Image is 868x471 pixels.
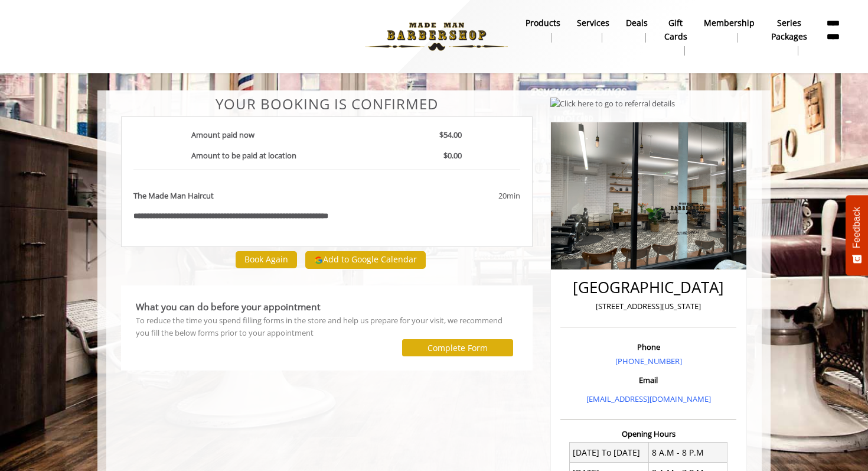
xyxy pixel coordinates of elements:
a: ServicesServices [569,15,618,46]
b: gift cards [664,17,687,43]
span: Feedback [851,207,862,248]
button: Add to Google Calendar [305,251,426,269]
a: Series packagesSeries packages [763,15,815,59]
b: products [526,17,560,30]
td: 8 A.M - 8 P.M [648,443,727,463]
b: What you can do before your appointment [136,300,321,313]
button: Book Again [236,251,297,268]
h3: Email [563,376,733,384]
a: DealsDeals [618,15,656,46]
img: Click here to go to referral details [550,98,675,110]
b: Amount paid now [191,129,254,140]
button: Feedback - Show survey [846,195,868,275]
a: [PHONE_NUMBER] [615,356,682,366]
div: 20min [403,190,520,202]
p: [STREET_ADDRESS][US_STATE] [563,300,733,313]
h3: Phone [563,343,733,351]
b: $54.00 [439,129,462,140]
a: MembershipMembership [696,15,763,46]
b: Series packages [771,17,807,43]
a: Productsproducts [517,15,569,46]
label: Complete Form [428,343,488,353]
a: Gift cardsgift cards [656,15,696,59]
img: Made Man Barbershop logo [355,4,518,69]
h2: [GEOGRAPHIC_DATA] [563,279,733,296]
center: Your Booking is confirmed [121,96,533,112]
b: Membership [704,17,755,30]
td: [DATE] To [DATE] [570,443,649,463]
button: Complete Form [402,339,513,356]
b: $0.00 [443,150,462,161]
h3: Opening Hours [560,430,736,438]
div: To reduce the time you spend filling forms in the store and help us prepare for your visit, we re... [136,314,518,339]
b: Amount to be paid at location [191,150,296,161]
a: [EMAIL_ADDRESS][DOMAIN_NAME] [586,394,711,404]
b: Deals [626,17,648,30]
b: The Made Man Haircut [133,190,214,202]
b: Services [577,17,609,30]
